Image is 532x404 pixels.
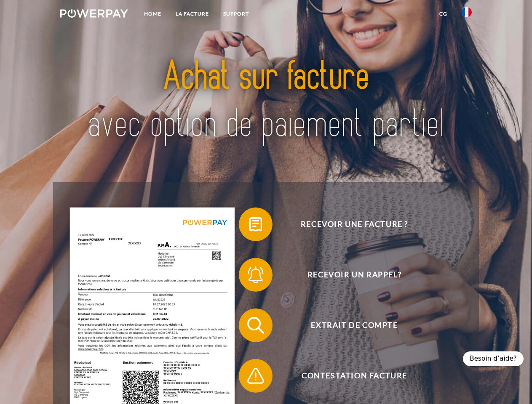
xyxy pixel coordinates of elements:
span: Contestation Facture [251,359,457,393]
img: qb_bell.svg [245,264,266,285]
img: qb_search.svg [245,315,266,336]
img: logo-powerpay-white.svg [60,9,128,18]
a: CG [432,6,454,21]
a: Home [137,6,168,21]
span: Recevoir un rappel? [251,258,457,292]
div: Besoin d’aide? [463,351,524,366]
button: Recevoir une facture ? [239,207,458,241]
a: LA FACTURE [168,6,216,21]
img: qb_warning.svg [245,365,266,386]
a: Support [216,6,256,21]
span: Recevoir une facture ? [251,207,457,241]
button: Extrait de compte [239,308,458,342]
span: Extrait de compte [251,308,457,342]
img: title-powerpay_fr.svg [80,40,452,161]
img: qb_bill.svg [245,214,266,235]
img: fr [462,7,472,17]
button: Recevoir un rappel? [239,258,458,292]
button: Contestation Facture [239,359,458,393]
